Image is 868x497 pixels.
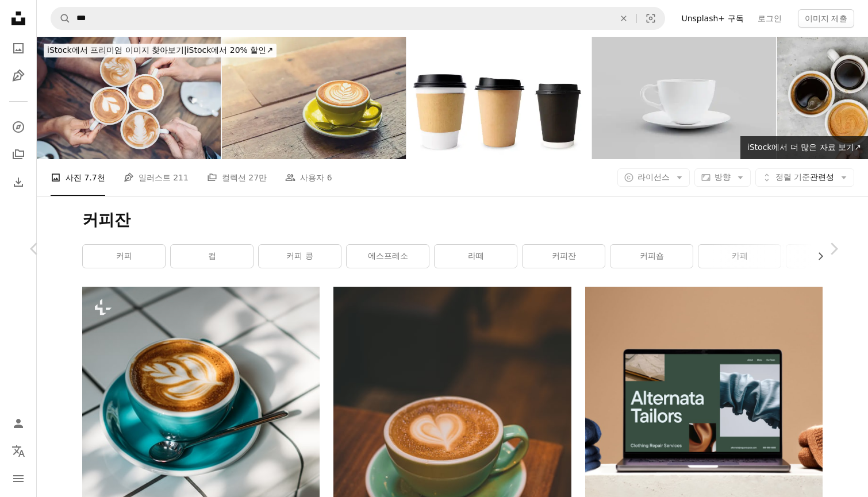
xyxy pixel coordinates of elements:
a: 일러스트 [7,64,30,87]
span: iStock에서 더 많은 자료 보기 ↗ [747,142,861,152]
img: 카페의 나무 테이블에 커피 컵의 높은 각도 보기 [222,37,406,159]
span: iStock에서 20% 할인 ↗ [47,45,273,55]
a: 커피 [83,245,165,268]
img: 흰색 배경에 세 가지 종류의 일회용 종이 커피 컵의 고립 된 샷 [407,37,591,159]
span: 라이선스 [637,172,670,182]
button: 언어 [7,440,30,463]
span: 관련성 [775,172,834,183]
button: 라이선스 [617,168,690,187]
button: 삭제 [611,7,636,29]
a: 커피잔 [523,245,605,268]
span: iStock에서 프리미엄 이미지 찾아보기 | [47,45,187,55]
a: 다운로드 내역 [7,171,30,194]
button: 이미지 제출 [798,9,854,28]
a: 카페 [698,245,781,268]
a: 사진 [7,37,30,60]
button: 방향 [694,168,751,187]
img: 카푸치노 예술직 [37,37,221,159]
a: 커피숍 [610,245,693,268]
a: Unsplash+ 구독 [674,9,750,28]
span: 211 [173,171,189,184]
a: iStock에서 더 많은 자료 보기↗ [740,136,868,159]
a: 다음 [799,194,868,304]
a: iStock에서 프리미엄 이미지 찾아보기|iStock에서 20% 할인↗ [37,37,283,64]
a: 컬렉션 27만 [207,159,267,196]
a: 파란색 접시 위에 앉아있는 카푸치노 [82,460,320,470]
button: 시각적 검색 [637,7,665,29]
a: 컬렉션 [7,143,30,166]
a: 접시에 녹색 컵 [333,430,571,440]
span: 6 [327,171,332,184]
a: 컵 [171,245,253,268]
a: 일러스트 211 [124,159,189,196]
button: 메뉴 [7,467,30,490]
a: 탐색 [7,115,30,138]
a: 라떼 [435,245,517,268]
span: 방향 [715,172,731,182]
a: 사용자 6 [285,159,332,196]
form: 사이트 전체에서 이미지 찾기 [51,7,665,30]
img: 회색 배경에 고립된 백색 도자기 커피 컵 [592,37,776,159]
a: 커피 콩 [259,245,341,268]
span: 27만 [248,171,267,184]
span: 정렬 기준 [775,172,810,182]
a: 로그인 / 가입 [7,412,30,435]
button: Unsplash 검색 [51,7,71,29]
button: 정렬 기준관련성 [755,168,854,187]
h1: 커피잔 [82,210,823,230]
a: 로그인 [751,9,789,28]
a: 에스프레소 [347,245,429,268]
